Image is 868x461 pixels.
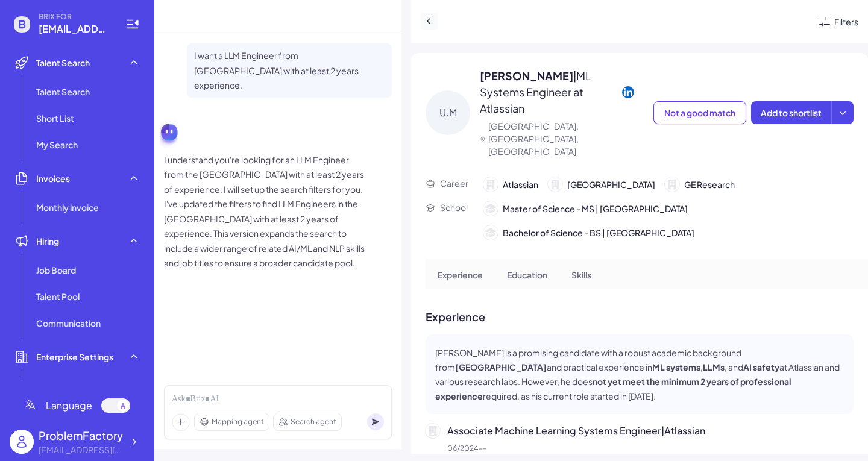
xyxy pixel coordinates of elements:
[571,269,591,281] p: Skills
[440,201,468,214] p: School
[291,416,336,427] span: Search agent
[447,443,854,454] p: 06/2024 - -
[480,69,591,115] span: | ML Systems Engineer at Atlassian
[503,202,688,215] span: Master of Science - MS | [GEOGRAPHIC_DATA]
[834,16,858,28] div: Filters
[36,112,74,124] span: Short List
[751,101,831,124] button: Add to shortlist
[426,309,854,325] p: Experience
[435,376,791,401] strong: not yet meet the minimum 2 years of professional experience
[36,264,76,276] span: Job Board
[567,178,655,191] span: [GEOGRAPHIC_DATA]
[194,48,385,93] p: I want a LLM Engineer from [GEOGRAPHIC_DATA] with at least 2 years experience.
[212,416,264,427] span: Mapping agent
[36,139,78,151] span: My Search
[743,362,779,372] strong: AI safety
[39,444,123,456] div: martixingwei@gmail.com
[703,362,725,372] strong: LLMs
[684,178,735,191] span: GE Research
[653,101,746,124] button: Not a good match
[664,107,735,118] span: Not a good match
[36,290,80,303] span: Talent Pool
[455,362,547,372] strong: [GEOGRAPHIC_DATA]
[39,12,111,22] span: BRIX FOR
[36,57,90,69] span: Talent Search
[435,345,844,403] p: [PERSON_NAME] is a promising candidate with a robust academic background from and practical exper...
[507,269,547,281] p: Education
[438,269,483,281] p: Experience
[36,317,101,329] span: Communication
[488,120,653,158] p: [GEOGRAPHIC_DATA],[GEOGRAPHIC_DATA],[GEOGRAPHIC_DATA]
[46,398,92,413] span: Language
[447,424,854,438] p: Associate Machine Learning Systems Engineer | Atlassian
[426,90,470,135] div: U.M
[36,235,59,247] span: Hiring
[36,172,70,184] span: Invoices
[164,152,369,271] p: I understand you're looking for an LLM Engineer from the [GEOGRAPHIC_DATA] with at least 2 years ...
[36,86,90,98] span: Talent Search
[440,177,468,190] p: Career
[503,227,694,239] span: Bachelor of Science - BS | [GEOGRAPHIC_DATA]
[761,107,822,118] span: Add to shortlist
[652,362,700,372] strong: ML systems
[10,430,34,454] img: user_logo.png
[503,178,538,191] span: Atlassian
[39,22,111,36] span: martixingwei@gmail.com
[480,69,573,83] span: [PERSON_NAME]
[36,201,99,213] span: Monthly invoice
[39,427,123,444] div: ProblemFactory
[36,351,113,363] span: Enterprise Settings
